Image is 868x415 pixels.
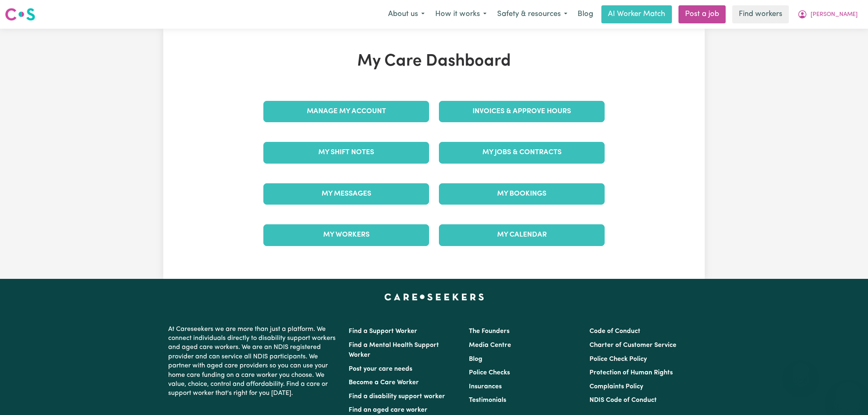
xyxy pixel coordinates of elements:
[263,183,429,205] a: My Messages
[811,10,858,19] span: [PERSON_NAME]
[589,342,676,349] a: Charter of Customer Service
[469,397,506,404] a: Testimonials
[5,5,35,24] a: Careseekers logo
[439,101,605,122] a: Invoices & Approve Hours
[349,328,417,335] a: Find a Support Worker
[439,224,605,246] a: My Calendar
[384,294,484,300] a: Careseekers home page
[589,369,673,376] a: Protection of Human Rights
[835,382,861,408] iframe: Button to launch messaging window
[263,224,429,246] a: My Workers
[5,7,35,22] img: Careseekers logo
[589,397,657,404] a: NDIS Code of Conduct
[439,183,605,205] a: My Bookings
[383,6,430,23] button: About us
[430,6,492,23] button: How it works
[349,366,412,372] a: Post your care needs
[589,328,640,335] a: Code of Conduct
[492,6,573,23] button: Safety & resources
[469,328,509,335] a: The Founders
[168,322,339,401] p: At Careseekers we are more than just a platform. We connect individuals directly to disability su...
[439,142,605,163] a: My Jobs & Contracts
[258,52,610,71] h1: My Care Dashboard
[349,393,445,400] a: Find a disability support worker
[349,379,419,386] a: Become a Care Worker
[589,383,643,390] a: Complaints Policy
[601,5,672,23] a: AI Worker Match
[349,407,427,413] a: Find an aged care worker
[263,101,429,122] a: Manage My Account
[263,142,429,163] a: My Shift Notes
[792,6,863,23] button: My Account
[732,5,789,23] a: Find workers
[349,342,439,358] a: Find a Mental Health Support Worker
[793,363,809,379] iframe: Close message
[469,369,510,376] a: Police Checks
[469,342,511,349] a: Media Centre
[469,383,502,390] a: Insurances
[589,356,647,363] a: Police Check Policy
[678,5,726,23] a: Post a job
[469,356,482,363] a: Blog
[573,5,598,23] a: Blog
